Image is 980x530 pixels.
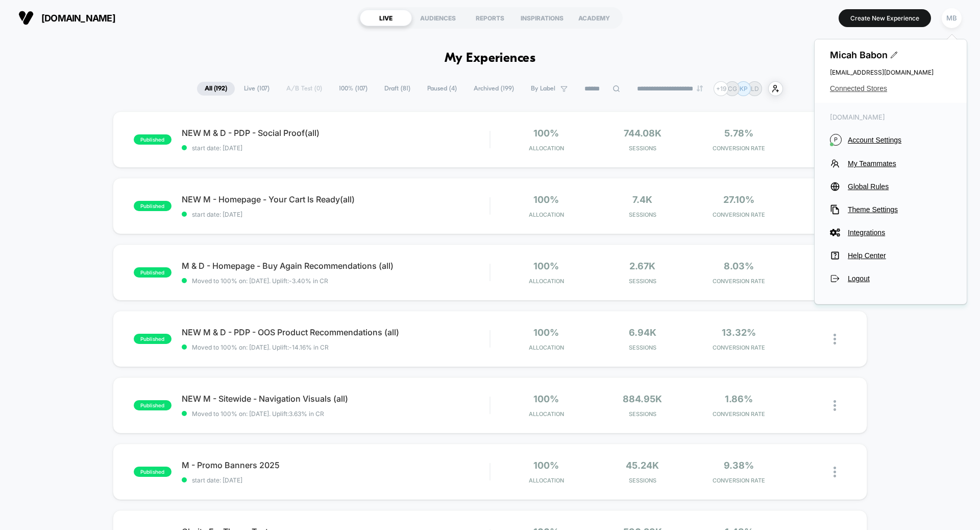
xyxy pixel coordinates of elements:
[830,50,951,60] span: Micah Babon
[466,82,522,96] span: Archived ( 199 )
[834,467,836,477] img: close
[134,467,171,477] span: published
[697,85,703,91] img: end
[529,344,564,351] span: Allocation
[839,9,931,27] button: Create New Experience
[597,211,689,218] span: Sessions
[134,134,171,145] span: published
[848,136,951,144] span: Account Settings
[632,194,652,205] span: 7.4k
[516,10,568,26] div: INSPIRATIONS
[830,113,951,121] span: [DOMAIN_NAME]
[134,334,171,344] span: published
[693,344,785,351] span: CONVERSION RATE
[740,85,748,93] p: KP
[420,82,464,96] span: Paused ( 4 )
[848,251,951,260] span: Help Center
[693,477,785,484] span: CONVERSION RATE
[597,477,689,484] span: Sessions
[830,134,951,146] button: PAccount Settings
[597,344,689,351] span: Sessions
[134,201,171,211] span: published
[834,400,836,411] img: close
[830,250,951,261] button: Help Center
[597,410,689,418] span: Sessions
[848,205,951,214] span: Theme Settings
[725,394,753,404] span: 1.86%
[18,10,34,26] img: Visually logo
[529,410,564,418] span: Allocation
[192,343,329,351] span: Moved to 100% on: [DATE] . Uplift: -14.16% in CR
[182,144,489,152] span: start date: [DATE]
[377,82,418,96] span: Draft ( 81 )
[412,10,464,26] div: AUDIENCES
[714,81,728,96] div: + 19
[830,181,951,192] button: Global Rules
[533,460,559,471] span: 100%
[568,10,620,26] div: ACADEMY
[830,134,842,146] i: P
[182,394,489,404] span: NEW M - Sitewide - Navigation Visuals (all)
[723,194,754,205] span: 27.10%
[331,82,375,96] span: 100% ( 107 )
[192,277,328,285] span: Moved to 100% on: [DATE] . Uplift: -3.40% in CR
[197,82,235,96] span: All ( 192 )
[533,194,559,205] span: 100%
[623,394,662,404] span: 884.95k
[724,128,753,139] span: 5.78%
[848,274,951,283] span: Logout
[445,51,536,66] h1: My Experiences
[360,10,412,26] div: LIVE
[531,85,555,93] span: By Label
[529,278,564,285] span: Allocation
[533,128,559,139] span: 100%
[834,334,836,344] img: close
[134,400,171,410] span: published
[236,82,277,96] span: Live ( 107 )
[134,267,171,278] span: published
[942,8,962,28] div: MB
[597,145,689,152] span: Sessions
[15,10,118,26] button: [DOMAIN_NAME]
[464,10,516,26] div: REPORTS
[722,327,756,338] span: 13.32%
[629,327,656,338] span: 6.94k
[848,159,951,168] span: My Teammates
[848,182,951,191] span: Global Rules
[192,410,324,418] span: Moved to 100% on: [DATE] . Uplift: 3.63% in CR
[830,204,951,215] button: Theme Settings
[624,128,661,139] span: 744.08k
[597,278,689,285] span: Sessions
[728,85,737,93] p: CG
[529,211,564,218] span: Allocation
[830,158,951,169] button: My Teammates
[182,128,489,138] span: NEW M & D - PDP - Social Proof(all)
[182,327,489,337] span: NEW M & D - PDP - OOS Product Recommendations (all)
[533,261,559,271] span: 100%
[182,261,489,271] span: M & D - Homepage - Buy Again Recommendations (all)
[182,476,489,484] span: start date: [DATE]
[830,273,951,284] button: Logout
[830,84,951,93] button: Connected Stores
[724,261,754,271] span: 8.03%
[751,85,759,93] p: LD
[533,394,559,404] span: 100%
[830,227,951,238] button: Integrations
[693,410,785,418] span: CONVERSION RATE
[182,460,489,470] span: M - Promo Banners 2025
[693,211,785,218] span: CONVERSION RATE
[629,261,655,271] span: 2.67k
[41,13,115,24] span: [DOMAIN_NAME]
[626,460,659,471] span: 45.24k
[939,8,965,29] button: MB
[529,145,564,152] span: Allocation
[182,194,489,204] span: NEW M - Homepage - Your Cart Is Ready(all)
[848,228,951,237] span: Integrations
[693,278,785,285] span: CONVERSION RATE
[724,460,754,471] span: 9.38%
[533,327,559,338] span: 100%
[529,477,564,484] span: Allocation
[693,145,785,152] span: CONVERSION RATE
[182,211,489,218] span: start date: [DATE]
